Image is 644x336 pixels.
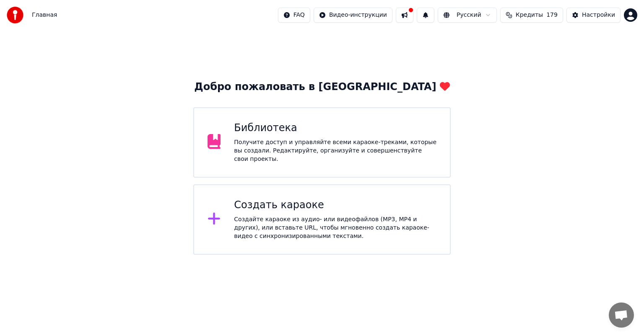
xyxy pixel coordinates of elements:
div: Создать караоке [234,199,436,212]
img: youka [7,7,23,23]
nav: breadcrumb [32,11,57,19]
div: Получите доступ и управляйте всеми караоке-треками, которые вы создали. Редактируйте, организуйте... [234,138,436,163]
span: Кредиты [516,11,543,19]
span: 179 [546,11,558,19]
div: Открытый чат [609,302,634,328]
div: Создайте караоке из аудио- или видеофайлов (MP3, MP4 и других), или вставьте URL, чтобы мгновенно... [234,215,436,240]
div: Добро пожаловать в [GEOGRAPHIC_DATA] [194,80,449,94]
div: Настройки [582,11,615,19]
button: Видео-инструкции [314,8,392,23]
button: FAQ [278,8,310,23]
span: Главная [32,11,57,19]
button: Кредиты179 [500,8,563,23]
div: Библиотека [234,121,436,135]
button: Настройки [566,8,621,23]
